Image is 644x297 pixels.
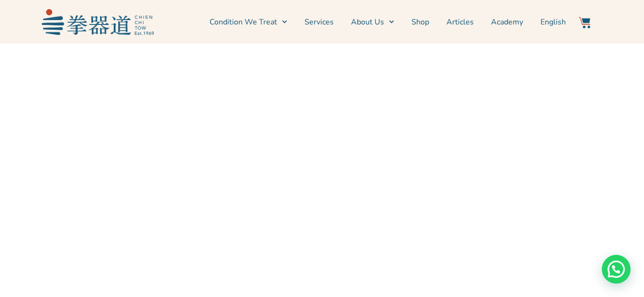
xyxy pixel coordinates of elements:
[540,16,566,28] span: English
[411,10,429,34] a: Shop
[159,10,566,34] nav: Menu
[210,10,287,34] a: Condition We Treat
[579,17,590,28] img: Website Icon-03
[446,10,474,34] a: Articles
[351,10,394,34] a: About Us
[540,10,566,34] a: English
[491,10,523,34] a: Academy
[304,10,334,34] a: Services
